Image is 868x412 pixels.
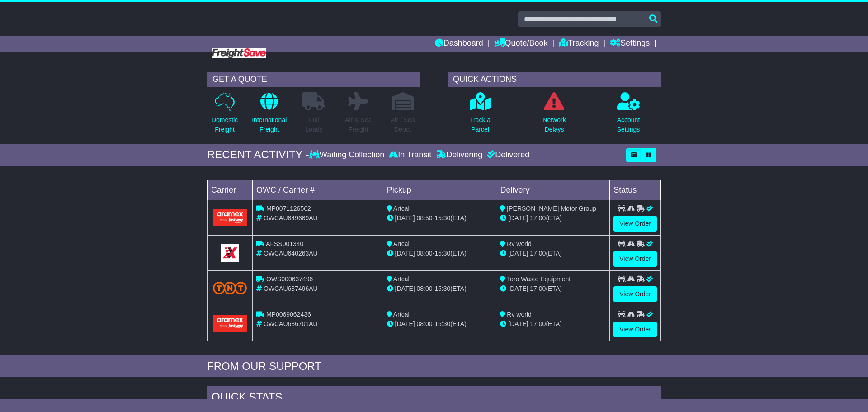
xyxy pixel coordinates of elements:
[266,311,311,318] span: MP0069062436
[393,311,410,318] span: Artcal
[391,115,415,134] p: Air / Sea Depot
[264,250,318,257] span: OWCAU640263AU
[383,180,496,200] td: Pickup
[387,249,493,258] div: - (ETA)
[264,320,318,327] span: OWCAU636701AU
[417,250,433,257] span: 08:00
[395,250,415,257] span: [DATE]
[559,36,599,52] a: Tracking
[434,214,450,222] span: 15:30
[309,150,387,160] div: Waiting Collection
[530,250,546,257] span: 17:00
[266,275,313,283] span: OWS000637496
[264,285,318,292] span: OWCAU637496AU
[500,319,606,329] div: (ETA)
[417,320,433,327] span: 08:00
[500,249,606,258] div: (ETA)
[496,180,610,200] td: Delivery
[395,285,415,292] span: [DATE]
[500,284,606,294] div: (ETA)
[610,36,650,52] a: Settings
[435,36,483,52] a: Dashboard
[613,216,657,232] a: View Order
[508,250,528,257] span: [DATE]
[393,275,410,283] span: Artcal
[613,251,657,267] a: View Order
[221,244,239,262] img: GetCarrierServiceLogo
[507,240,531,247] span: Rv world
[417,214,433,222] span: 08:50
[266,240,303,247] span: AFSS001340
[213,282,247,294] img: TNT_Domestic.png
[542,92,566,139] a: NetworkDelays
[434,250,450,257] span: 15:30
[494,36,547,52] a: Quote/Book
[387,319,493,329] div: - (ETA)
[485,150,529,160] div: Delivered
[395,214,415,222] span: [DATE]
[434,320,450,327] span: 15:30
[417,285,433,292] span: 08:00
[211,92,238,139] a: DomesticFreight
[387,150,434,160] div: In Transit
[542,115,566,134] p: Network Delays
[500,213,606,223] div: (ETA)
[508,320,528,327] span: [DATE]
[253,180,383,200] td: OWC / Carrier #
[207,360,661,373] div: FROM OUR SUPPORT
[507,311,531,318] span: Rv world
[470,115,491,134] p: Track a Parcel
[387,213,493,223] div: - (ETA)
[448,72,661,87] div: QUICK ACTIONS
[610,180,661,200] td: Status
[207,386,661,411] div: Quick Stats
[302,115,325,134] p: Full Loads
[530,214,546,222] span: 17:00
[266,205,311,212] span: MP0071126562
[207,72,420,87] div: GET A QUOTE
[530,285,546,292] span: 17:00
[207,148,309,161] div: RECENT ACTIVITY -
[213,209,247,226] img: Aramex.png
[252,115,287,134] p: International Freight
[212,115,238,134] p: Domestic Freight
[508,285,528,292] span: [DATE]
[613,322,657,337] a: View Order
[213,315,247,331] img: Aramex.png
[434,285,450,292] span: 15:30
[507,275,571,283] span: Toro Waste Equipment
[393,205,410,212] span: Artcal
[264,214,318,222] span: OWCAU649669AU
[208,180,253,200] td: Carrier
[617,115,640,134] p: Account Settings
[393,240,410,247] span: Artcal
[507,205,596,212] span: [PERSON_NAME] Motor Group
[345,115,372,134] p: Air & Sea Freight
[613,286,657,302] a: View Order
[530,320,546,327] span: 17:00
[212,48,266,58] img: Freight Save
[617,92,641,139] a: AccountSettings
[434,150,485,160] div: Delivering
[469,92,491,139] a: Track aParcel
[508,214,528,222] span: [DATE]
[251,92,287,139] a: InternationalFreight
[387,284,493,294] div: - (ETA)
[395,320,415,327] span: [DATE]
